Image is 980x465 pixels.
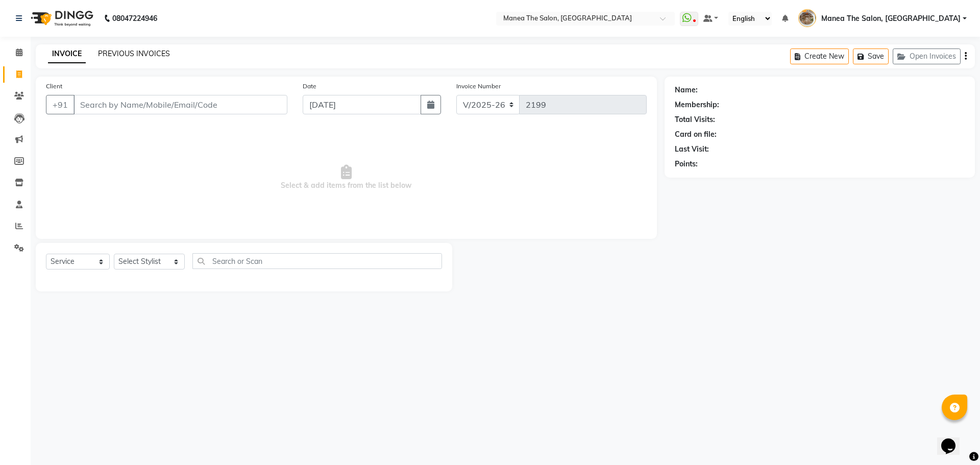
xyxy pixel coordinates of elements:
[893,48,961,64] button: Open Invoices
[456,82,501,91] label: Invoice Number
[73,95,287,114] input: Search by Name/Mobile/Email/Code
[798,9,816,27] img: Manea The Salon, Kanuru
[46,127,647,229] span: Select & add items from the list below
[303,82,316,91] label: Date
[46,95,75,114] button: +91
[26,4,96,33] img: logo
[675,159,698,169] div: Points:
[790,48,849,64] button: Create New
[192,253,442,269] input: Search or Scan
[675,85,698,95] div: Name:
[853,48,889,64] button: Save
[675,129,717,140] div: Card on file:
[821,13,961,24] span: Manea The Salon, [GEOGRAPHIC_DATA]
[675,114,715,125] div: Total Visits:
[675,144,709,155] div: Last Visit:
[48,45,86,63] a: INVOICE
[112,4,157,33] b: 08047224946
[98,49,170,58] a: PREVIOUS INVOICES
[675,100,719,110] div: Membership:
[937,424,970,455] iframe: chat widget
[46,82,62,91] label: Client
